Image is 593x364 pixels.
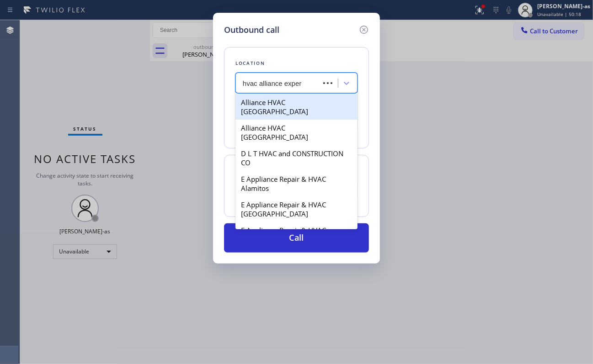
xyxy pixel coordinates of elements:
div: Location [235,58,358,68]
div: E Appliance Repair & HVAC [GEOGRAPHIC_DATA] [235,222,358,248]
div: D L T HVAC and CONSTRUCTION CO [235,145,358,171]
div: Alliance HVAC [GEOGRAPHIC_DATA] [235,94,358,120]
div: Alliance HVAC [GEOGRAPHIC_DATA] [235,120,358,145]
div: E Appliance Repair & HVAC [GEOGRAPHIC_DATA] [235,196,358,222]
div: E Appliance Repair & HVAC Alamitos [235,171,358,196]
h5: Outbound call [224,24,279,36]
button: Call [224,223,369,253]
